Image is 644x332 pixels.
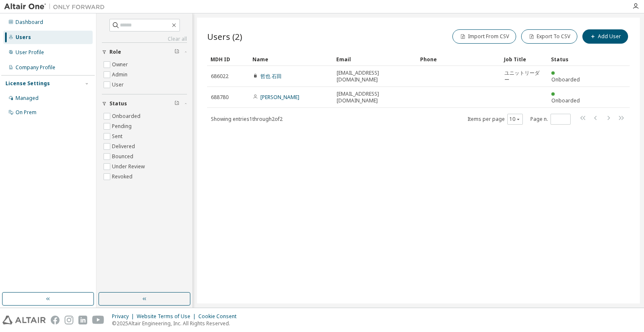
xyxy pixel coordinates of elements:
[78,316,87,324] img: linkedin.svg
[112,80,125,90] label: User
[252,52,330,66] div: Name
[16,34,31,41] div: Users
[551,52,586,66] div: Status
[337,70,413,83] span: [EMAIL_ADDRESS][DOMAIN_NAME]
[16,19,43,26] div: Dashboard
[530,114,571,125] span: Page n.
[3,316,46,324] img: altair_logo.svg
[198,313,241,320] div: Cookie Consent
[16,49,44,56] div: User Profile
[16,64,55,71] div: Company Profile
[582,29,628,44] button: Add User
[112,70,129,80] label: Admin
[16,95,39,102] div: Managed
[112,172,134,182] label: Revoked
[504,70,544,83] span: ユニットリーダー
[109,49,121,55] span: Role
[137,313,198,320] div: Website Terms of Use
[5,80,50,87] div: License Settings
[174,100,179,107] span: Clear filter
[467,114,523,125] span: Items per page
[112,131,124,141] label: Sent
[207,31,242,42] span: Users (2)
[112,111,142,121] label: Onboarded
[211,115,283,123] span: Showing entries 1 through 2 of 2
[102,94,187,113] button: Status
[336,52,413,66] div: Email
[260,94,299,101] a: [PERSON_NAME]
[102,36,187,42] a: Clear all
[551,97,580,104] span: Onboarded
[112,60,130,70] label: Owner
[509,116,521,123] button: 10
[260,73,282,80] a: 哲也 石田
[4,3,109,11] img: Altair One
[109,100,127,107] span: Status
[112,320,241,327] p: © 2025 Altair Engineering, Inc. All Rights Reserved.
[92,316,104,324] img: youtube.svg
[102,43,187,61] button: Role
[210,52,246,66] div: MDH ID
[211,94,229,101] span: 688780
[337,91,413,104] span: [EMAIL_ADDRESS][DOMAIN_NAME]
[65,316,73,324] img: instagram.svg
[211,73,229,80] span: 686022
[504,52,544,66] div: Job Title
[112,121,133,131] label: Pending
[112,152,135,162] label: Bounced
[420,52,497,66] div: Phone
[16,109,36,116] div: On Prem
[112,162,146,172] label: Under Review
[112,141,137,152] label: Delivered
[551,76,580,83] span: Onboarded
[112,313,137,320] div: Privacy
[51,316,60,324] img: facebook.svg
[521,29,577,44] button: Export To CSV
[452,29,516,44] button: Import From CSV
[174,49,179,55] span: Clear filter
